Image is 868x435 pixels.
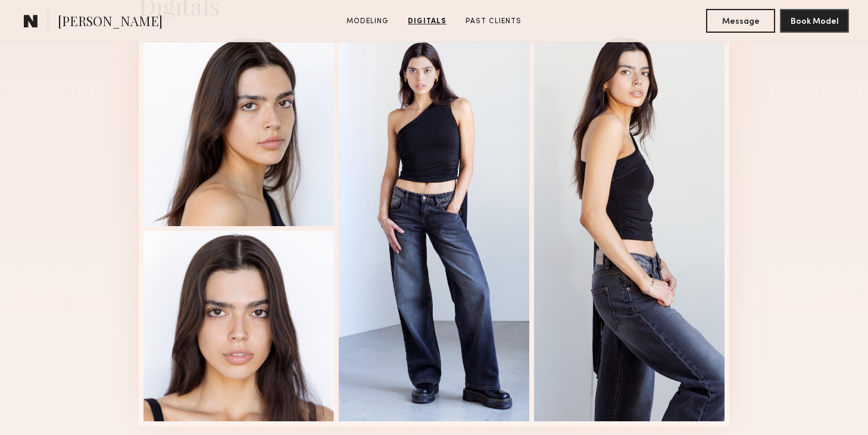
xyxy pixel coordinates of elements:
button: Message [706,9,775,33]
a: Modeling [342,16,394,27]
button: Book Model [780,9,849,33]
a: Book Model [780,15,849,26]
a: Past Clients [461,16,526,27]
span: [PERSON_NAME] [58,12,163,33]
a: Digitals [403,16,451,27]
